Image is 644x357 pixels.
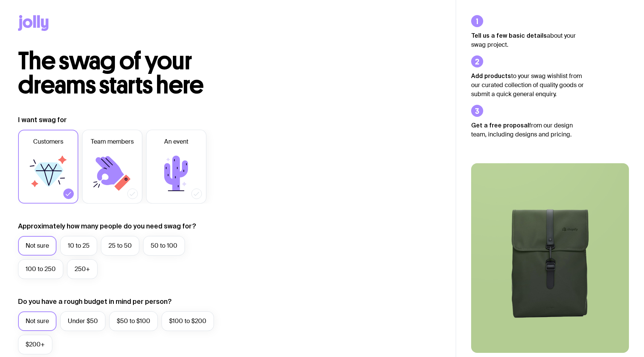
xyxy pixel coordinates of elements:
label: Do you have a rough budget in mind per person? [18,297,172,306]
label: Not sure [18,311,56,331]
span: Customers [33,137,63,146]
span: An event [164,137,188,146]
label: I want swag for [18,115,67,124]
label: $200+ [18,335,52,354]
label: 25 to 50 [101,236,139,256]
label: Approximately how many people do you need swag for? [18,222,196,231]
strong: Add products [471,72,511,79]
p: from our design team, including designs and pricing. [471,121,584,139]
p: to your swag wishlist from our curated collection of quality goods or submit a quick general enqu... [471,71,584,99]
label: 100 to 250 [18,259,63,279]
label: 50 to 100 [143,236,185,256]
strong: Tell us a few basic details [471,32,547,39]
span: Team members [91,137,134,146]
label: $100 to $200 [162,311,214,331]
strong: Get a free proposal [471,122,529,129]
span: The swag of your dreams starts here [18,46,204,100]
label: 10 to 25 [60,236,97,256]
label: $50 to $100 [109,311,158,331]
label: 250+ [67,259,98,279]
label: Under $50 [60,311,105,331]
p: about your swag project. [471,31,584,49]
label: Not sure [18,236,56,256]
